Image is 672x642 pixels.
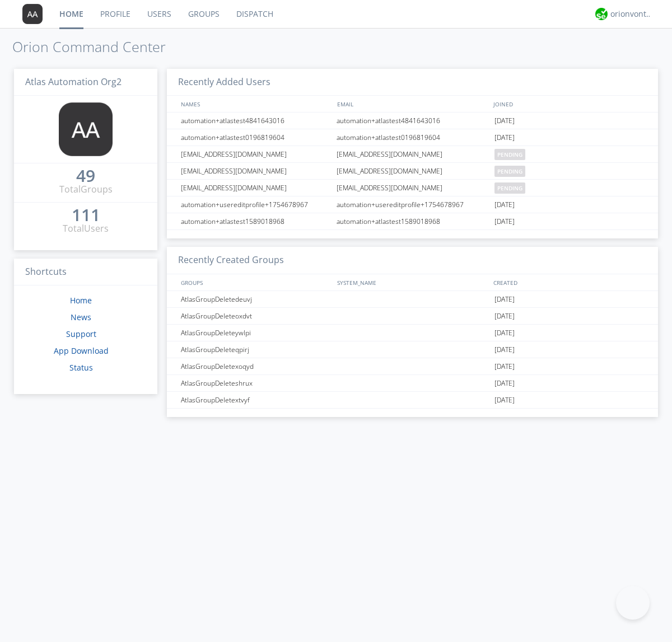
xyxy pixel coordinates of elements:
span: [DATE] [494,308,515,325]
span: [DATE] [494,196,515,213]
div: JOINED [491,96,647,112]
img: 373638.png [59,102,113,156]
a: AtlasGroupDeletextvyf[DATE] [167,392,658,409]
div: NAMES [178,96,332,112]
a: automation+atlastest0196819604automation+atlastest0196819604[DATE] [167,129,658,146]
a: AtlasGroupDeletexoqyd[DATE] [167,358,658,375]
div: automation+atlastest1589018968 [334,213,492,229]
span: pending [494,149,525,160]
div: AtlasGroupDeletextvyf [178,392,333,408]
a: Status [69,362,93,373]
div: 111 [72,209,100,221]
div: EMAIL [334,96,491,112]
div: 49 [76,170,95,181]
div: AtlasGroupDeleteoxdvt [178,308,333,324]
span: pending [494,182,525,194]
h3: Shortcuts [14,259,157,286]
div: CREATED [491,274,647,290]
a: automation+atlastest4841643016automation+atlastest4841643016[DATE] [167,113,658,129]
div: AtlasGroupDeletexoqyd [178,358,333,374]
span: Atlas Automation Org2 [25,76,122,88]
div: orionvontas+atlas+automation+org2 [610,8,652,20]
div: automation+atlastest4841643016 [334,113,492,129]
a: AtlasGroupDeleteywlpi[DATE] [167,325,658,341]
div: AtlasGroupDeleteshrux [178,375,333,391]
a: Support [66,329,96,339]
iframe: Toggle Customer Support [616,586,650,620]
a: AtlasGroupDeleteshrux[DATE] [167,375,658,392]
div: SYSTEM_NAME [334,274,491,290]
h3: Recently Created Groups [167,247,658,274]
div: AtlasGroupDeleteqpirj [178,341,333,358]
div: AtlasGroupDeleteywlpi [178,325,333,341]
img: 373638.png [22,4,43,24]
h3: Recently Added Users [167,69,658,96]
div: AtlasGroupDeletedeuvj [178,291,333,307]
div: automation+atlastest1589018968 [178,213,333,229]
a: AtlasGroupDeletedeuvj[DATE] [167,291,658,308]
div: GROUPS [178,274,332,290]
span: [DATE] [494,392,515,409]
div: automation+usereditprofile+1754678967 [178,196,333,213]
div: [EMAIL_ADDRESS][DOMAIN_NAME] [178,180,333,196]
span: [DATE] [494,358,515,375]
span: [DATE] [494,113,515,129]
a: 49 [76,170,95,183]
a: AtlasGroupDeleteoxdvt[DATE] [167,308,658,325]
div: Total Users [63,222,109,235]
a: 111 [72,209,100,222]
span: pending [494,166,525,177]
a: News [71,312,91,322]
span: [DATE] [494,341,515,358]
a: AtlasGroupDeleteqpirj[DATE] [167,341,658,358]
a: App Download [54,345,109,356]
div: [EMAIL_ADDRESS][DOMAIN_NAME] [334,180,492,196]
div: automation+atlastest4841643016 [178,113,333,129]
a: automation+atlastest1589018968automation+atlastest1589018968[DATE] [167,213,658,230]
a: [EMAIL_ADDRESS][DOMAIN_NAME][EMAIL_ADDRESS][DOMAIN_NAME]pending [167,146,658,163]
span: [DATE] [494,213,515,230]
div: Total Groups [59,183,113,196]
span: [DATE] [494,129,515,146]
img: 29d36aed6fa347d5a1537e7736e6aa13 [595,8,608,20]
a: automation+usereditprofile+1754678967automation+usereditprofile+1754678967[DATE] [167,196,658,213]
a: [EMAIL_ADDRESS][DOMAIN_NAME][EMAIL_ADDRESS][DOMAIN_NAME]pending [167,180,658,196]
span: [DATE] [494,325,515,341]
div: automation+atlastest0196819604 [178,129,333,146]
div: [EMAIL_ADDRESS][DOMAIN_NAME] [334,163,492,179]
div: [EMAIL_ADDRESS][DOMAIN_NAME] [334,146,492,162]
span: [DATE] [494,291,515,308]
div: automation+atlastest0196819604 [334,129,492,146]
div: automation+usereditprofile+1754678967 [334,196,492,213]
a: Home [70,295,92,306]
div: [EMAIL_ADDRESS][DOMAIN_NAME] [178,163,333,179]
div: [EMAIL_ADDRESS][DOMAIN_NAME] [178,146,333,162]
a: [EMAIL_ADDRESS][DOMAIN_NAME][EMAIL_ADDRESS][DOMAIN_NAME]pending [167,163,658,180]
span: [DATE] [494,375,515,392]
